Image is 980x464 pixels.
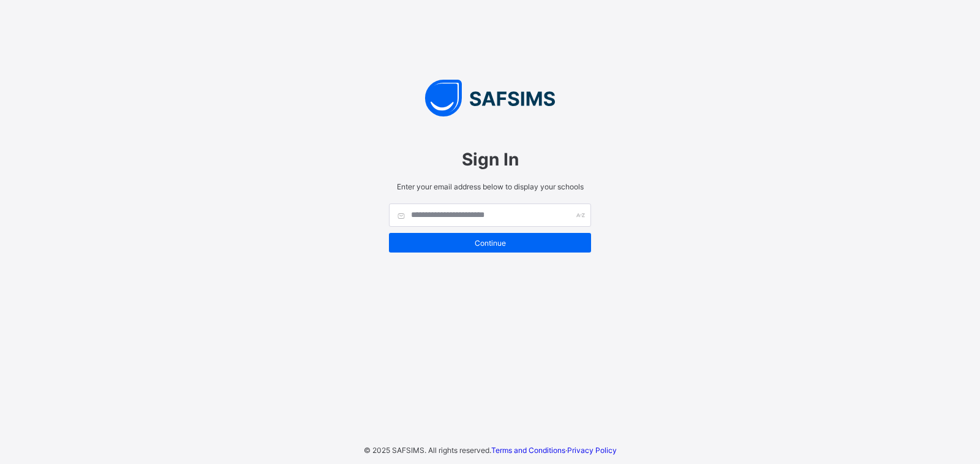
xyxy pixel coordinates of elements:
img: SAFSIMS Logo [377,80,603,116]
a: Privacy Policy [567,446,617,455]
span: © 2025 SAFSIMS. All rights reserved. [364,446,491,455]
span: · [491,446,617,455]
span: Sign In [389,149,591,170]
a: Terms and Conditions [491,446,565,455]
span: Continue [398,238,582,248]
span: Enter your email address below to display your schools [389,182,591,191]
